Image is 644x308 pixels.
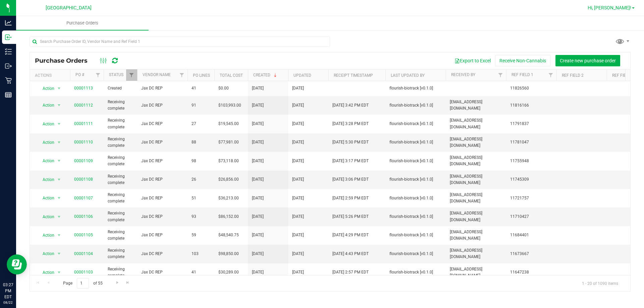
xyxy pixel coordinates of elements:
[55,101,63,110] span: select
[57,278,108,289] span: Page of 55
[560,58,616,63] span: Create new purchase order
[108,136,133,149] span: Receiving complete
[5,19,12,26] inline-svg: Analytics
[252,121,264,127] span: [DATE]
[252,158,264,164] span: [DATE]
[391,73,425,78] a: Last Updated By
[141,102,183,109] span: Jax DC REP
[108,155,133,167] span: Receiving complete
[55,231,63,240] span: select
[55,138,63,147] span: select
[389,213,442,220] span: flourish-biotrack [v0.1.0]
[37,138,55,147] span: Action
[218,121,239,127] span: $19,545.00
[389,139,442,145] span: flourish-biotrack [v0.1.0]
[37,231,55,240] span: Action
[55,119,63,129] span: select
[510,251,552,257] span: 11673667
[192,251,210,257] span: 103
[37,101,55,110] span: Action
[292,121,304,127] span: [DATE]
[332,195,369,201] span: [DATE] 2:59 PM EDT
[292,232,304,238] span: [DATE]
[451,72,475,77] a: Received By
[141,121,183,127] span: Jax DC REP
[218,158,239,164] span: $73,118.00
[7,254,27,274] iframe: Resource center
[292,251,304,257] span: [DATE]
[141,139,183,145] span: Jax DC REP
[37,193,55,203] span: Action
[55,249,63,258] span: select
[218,269,239,275] span: $30,289.00
[55,84,63,93] span: select
[192,232,210,238] span: 59
[141,158,183,164] span: Jax DC REP
[5,77,12,84] inline-svg: Retail
[192,102,210,109] span: 91
[5,91,12,98] inline-svg: Reports
[252,85,264,91] span: [DATE]
[74,140,93,144] a: 00001110
[192,213,210,220] span: 93
[332,176,369,183] span: [DATE] 3:06 PM EDT
[450,266,502,279] span: [EMAIL_ADDRESS][DOMAIN_NAME]
[510,121,552,127] span: 11791837
[450,247,502,260] span: [EMAIL_ADDRESS][DOMAIN_NAME]
[252,251,264,257] span: [DATE]
[332,139,369,145] span: [DATE] 5:30 PM EDT
[141,85,183,91] span: Jax DC REP
[35,73,67,78] div: Actions
[218,85,229,91] span: $0.00
[495,69,506,81] a: Filter
[512,72,533,77] a: Ref Field 1
[292,176,304,183] span: [DATE]
[510,195,552,201] span: 11721757
[109,72,123,77] a: Status
[55,193,63,203] span: select
[252,213,264,220] span: [DATE]
[510,85,552,91] span: 11826560
[141,195,183,201] span: Jax DC REP
[74,196,93,200] a: 00001107
[193,73,210,78] a: PO Lines
[334,73,373,78] a: Receipt Timestamp
[292,139,304,145] span: [DATE]
[37,84,55,93] span: Action
[108,117,133,130] span: Receiving complete
[141,232,183,238] span: Jax DC REP
[74,103,93,108] a: 00001112
[510,158,552,164] span: 11755948
[74,121,93,126] a: 00001111
[192,195,210,201] span: 51
[495,55,550,66] button: Receive Non-Cannabis
[555,55,620,66] button: Create new purchase order
[450,136,502,149] span: [EMAIL_ADDRESS][DOMAIN_NAME]
[3,300,13,305] p: 08/22
[55,212,63,222] span: select
[450,173,502,186] span: [EMAIL_ADDRESS][DOMAIN_NAME]
[545,69,556,81] a: Filter
[108,85,133,91] span: Created
[5,48,12,55] inline-svg: Inventory
[176,69,187,81] a: Filter
[292,269,304,275] span: [DATE]
[218,195,239,201] span: $36,213.00
[450,210,502,223] span: [EMAIL_ADDRESS][DOMAIN_NAME]
[77,278,89,289] input: 1
[141,269,183,275] span: Jax DC REP
[192,139,210,145] span: 88
[252,139,264,145] span: [DATE]
[612,73,634,78] a: Ref Field 3
[252,102,264,109] span: [DATE]
[37,249,55,258] span: Action
[16,16,149,30] a: Purchase Orders
[332,213,369,220] span: [DATE] 5:26 PM EDT
[46,5,92,11] span: [GEOGRAPHIC_DATA]
[450,229,502,242] span: [EMAIL_ADDRESS][DOMAIN_NAME]
[30,37,330,47] input: Search Purchase Order ID, Vendor Name and Ref Field 1
[141,176,183,183] span: Jax DC REP
[108,266,133,279] span: Receiving complete
[389,121,442,127] span: flourish-biotrack [v0.1.0]
[218,176,239,183] span: $26,856.00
